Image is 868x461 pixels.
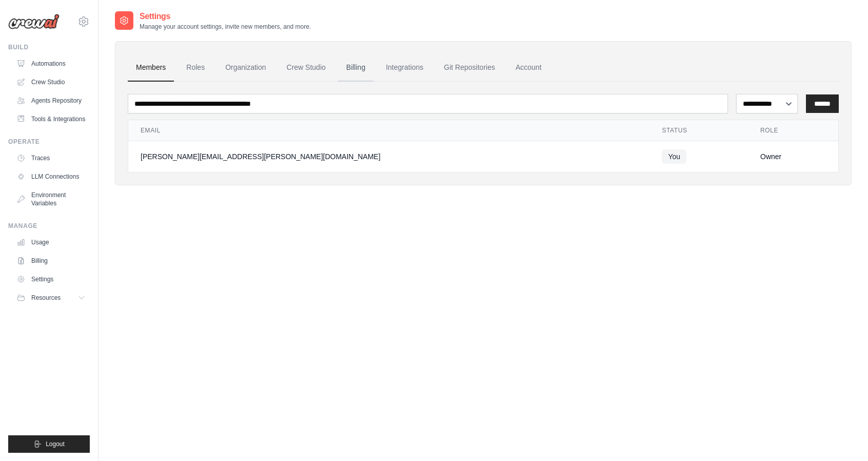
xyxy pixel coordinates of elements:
[507,54,550,82] a: Account
[8,222,90,230] div: Manage
[12,111,90,127] a: Tools & Integrations
[128,120,649,141] th: Email
[12,271,90,287] a: Settings
[12,168,90,185] a: LLM Connections
[12,234,90,251] a: Usage
[12,253,90,269] a: Billing
[748,120,838,141] th: Role
[12,92,90,109] a: Agents Repository
[140,10,311,23] h2: Settings
[46,440,65,448] span: Logout
[649,120,748,141] th: Status
[12,290,90,306] button: Resources
[178,54,213,82] a: Roles
[338,54,373,82] a: Billing
[140,23,311,31] p: Manage your account settings, invite new members, and more.
[12,150,90,166] a: Traces
[378,54,431,82] a: Integrations
[8,435,90,453] button: Logout
[12,55,90,72] a: Automations
[31,294,61,302] span: Resources
[8,138,90,146] div: Operate
[128,54,174,82] a: Members
[12,74,90,90] a: Crew Studio
[436,54,503,82] a: Git Repositories
[8,14,60,29] img: Logo
[279,54,334,82] a: Crew Studio
[217,54,274,82] a: Organization
[12,187,90,212] a: Environment Variables
[662,149,686,164] span: You
[8,43,90,51] div: Build
[141,151,637,162] div: [PERSON_NAME][EMAIL_ADDRESS][PERSON_NAME][DOMAIN_NAME]
[760,151,826,162] div: Owner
